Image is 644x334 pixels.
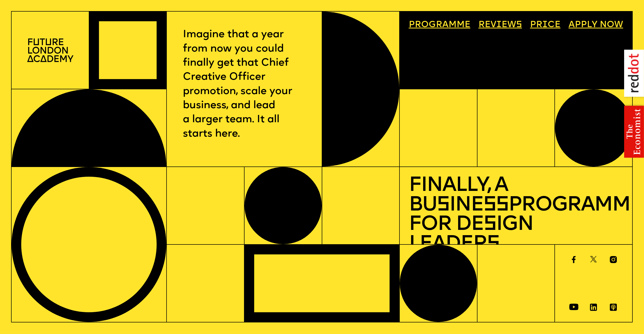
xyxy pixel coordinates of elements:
[442,21,449,29] span: a
[564,16,628,34] a: Apply now
[484,215,496,235] span: s
[183,28,305,141] p: Imagine that a year from now you could finally get that Chief Creative Officer promotion, scale y...
[474,16,527,34] a: Reviews
[483,195,508,216] span: ss
[437,195,449,216] span: s
[526,16,565,34] a: Price
[487,234,499,255] span: s
[409,176,623,254] h1: Finally, a Bu ine Programme for De ign Leader
[404,16,475,34] a: Programme
[569,21,575,29] span: A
